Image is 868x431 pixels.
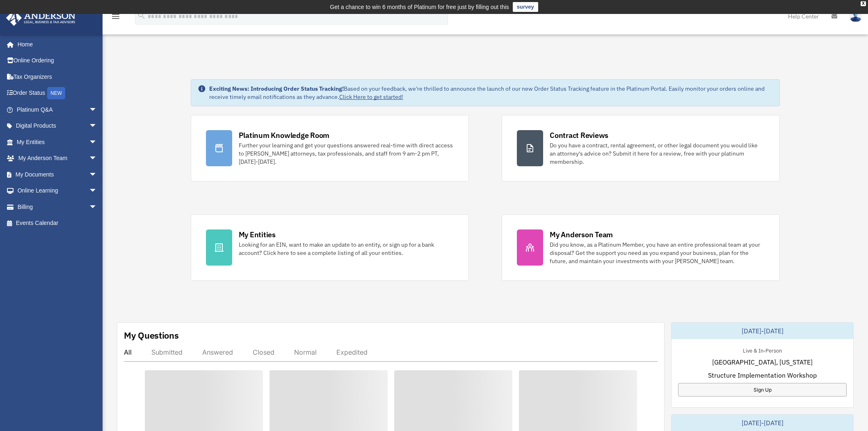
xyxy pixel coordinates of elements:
span: arrow_drop_down [89,166,105,183]
div: Normal [294,348,317,356]
div: Further your learning and get your questions answered real-time with direct access to [PERSON_NAM... [239,141,454,166]
a: Online Learningarrow_drop_down [6,183,110,199]
div: My Anderson Team [550,229,613,240]
a: Digital Productsarrow_drop_down [6,118,110,134]
div: Answered [202,348,233,356]
div: Based on your feedback, we're thrilled to announce the launch of our new Order Status Tracking fe... [209,85,773,101]
div: Contract Reviews [550,130,608,140]
div: [DATE]-[DATE] [672,415,853,431]
span: arrow_drop_down [89,101,105,118]
a: My Anderson Teamarrow_drop_down [6,150,110,167]
div: Live & In-Person [736,346,788,354]
a: Order StatusNEW [6,85,110,102]
div: My Questions [124,329,179,342]
div: Expedited [336,348,368,356]
a: Click Here to get started! [339,93,403,101]
div: Platinum Knowledge Room [239,130,330,140]
span: arrow_drop_down [89,183,105,199]
a: Online Ordering [6,53,110,69]
div: Get a chance to win 6 months of Platinum for free just by filling out this [330,2,509,12]
div: All [124,348,132,356]
a: My Documentsarrow_drop_down [6,166,110,183]
a: Events Calendar [6,215,110,232]
img: User Pic [850,10,862,22]
a: Platinum Knowledge Room Further your learning and get your questions answered real-time with dire... [191,115,469,181]
a: Contract Reviews Do you have a contract, rental agreement, or other legal document you would like... [502,115,780,181]
div: NEW [47,87,65,99]
a: Home [6,36,105,53]
i: menu [111,11,121,21]
span: arrow_drop_down [89,150,105,167]
a: My Entities Looking for an EIN, want to make an update to an entity, or sign up for a bank accoun... [191,214,469,281]
a: Tax Organizers [6,69,110,85]
div: close [861,1,866,6]
a: Platinum Q&Aarrow_drop_down [6,101,110,118]
div: [DATE]-[DATE] [672,323,853,339]
a: menu [111,14,121,21]
a: My Anderson Team Did you know, as a Platinum Member, you have an entire professional team at your... [502,214,780,281]
div: Closed [253,348,274,356]
div: My Entities [239,229,276,240]
img: Anderson Advisors Platinum Portal [4,10,78,26]
a: Billingarrow_drop_down [6,199,110,215]
div: Looking for an EIN, want to make an update to an entity, or sign up for a bank account? Click her... [239,241,454,257]
strong: Exciting News: Introducing Order Status Tracking! [209,85,344,92]
a: My Entitiesarrow_drop_down [6,134,110,150]
div: Did you know, as a Platinum Member, you have an entire professional team at your disposal? Get th... [550,241,765,265]
div: Submitted [151,348,183,356]
span: arrow_drop_down [89,118,105,135]
i: search [137,11,146,20]
span: arrow_drop_down [89,134,105,151]
span: arrow_drop_down [89,199,105,215]
div: Do you have a contract, rental agreement, or other legal document you would like an attorney's ad... [550,141,765,166]
a: Sign Up [678,383,847,397]
span: Structure Implementation Workshop [708,370,817,380]
a: survey [513,2,538,12]
span: [GEOGRAPHIC_DATA], [US_STATE] [712,357,813,367]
